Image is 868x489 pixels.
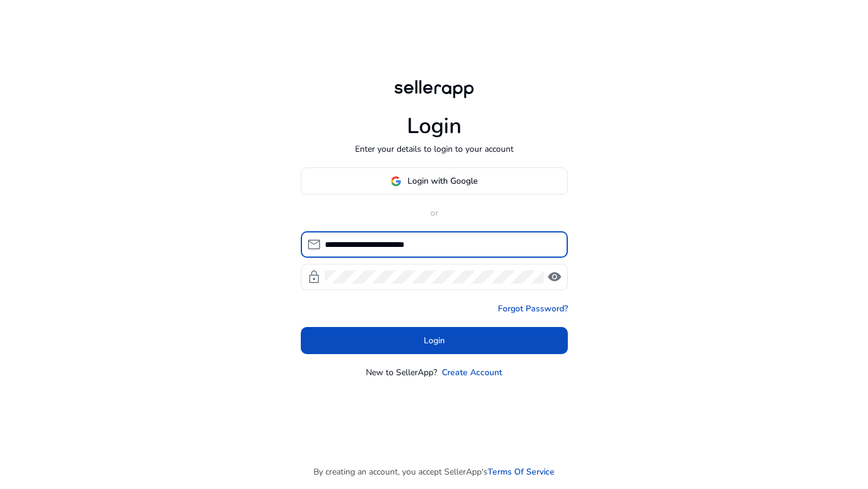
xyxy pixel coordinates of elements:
[307,237,321,252] span: mail
[355,143,514,155] p: Enter your details to login to your account
[301,327,568,354] button: Login
[407,175,477,187] span: Login with Google
[442,366,502,379] a: Create Account
[391,176,401,187] img: google-logo.svg
[498,302,568,315] a: Forgot Password?
[424,334,445,347] span: Login
[366,366,437,379] p: New to SellerApp?
[488,466,555,478] a: Terms Of Service
[407,113,462,139] h1: Login
[301,167,568,195] button: Login with Google
[547,270,562,284] span: visibility
[301,207,568,219] p: or
[307,270,321,284] span: lock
